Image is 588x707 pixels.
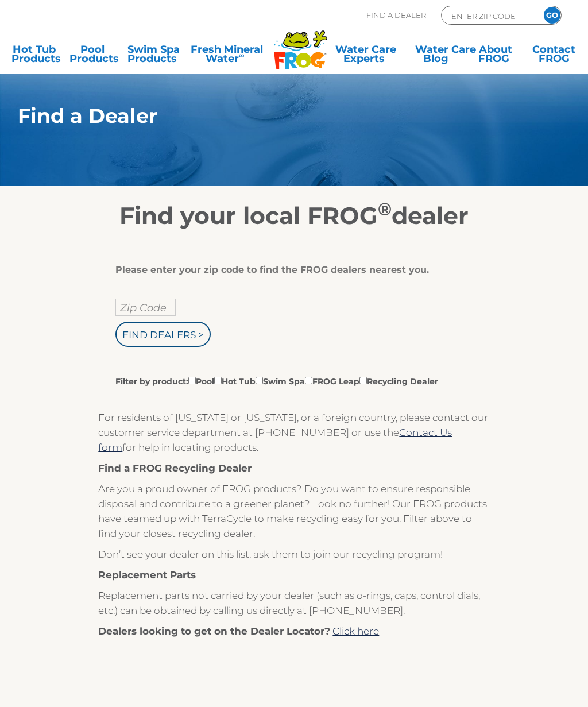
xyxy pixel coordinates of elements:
input: Filter by product:PoolHot TubSwim SpaFROG LeapRecycling Dealer [214,377,222,384]
input: Filter by product:PoolHot TubSwim SpaFROG LeapRecycling Dealer [256,377,263,384]
label: Filter by product: Pool Hot Tub Swim Spa FROG Leap Recycling Dealer [115,374,438,387]
input: Filter by product:PoolHot TubSwim SpaFROG LeapRecycling Dealer [359,377,367,384]
a: AboutFROG [473,45,519,68]
a: Swim SpaProducts [127,45,173,68]
h1: Find a Dealer [18,105,529,128]
a: Water CareExperts [329,45,402,68]
strong: Find a FROG Recycling Dealer [98,462,252,474]
p: Replacement parts not carried by your dealer (such as o-rings, caps, control dials, etc.) can be ... [98,588,489,618]
a: Water CareBlog [415,45,461,68]
p: Don’t see your dealer on this list, ask them to join our recycling program! [98,547,489,562]
strong: Dealers looking to get on the Dealer Locator? [98,625,330,637]
a: ContactFROG [531,45,577,68]
a: Fresh MineralWater∞ [186,45,268,68]
sup: ® [378,198,392,220]
p: Find A Dealer [366,6,426,25]
p: For residents of [US_STATE] or [US_STATE], or a foreign country, please contact our customer serv... [98,410,489,455]
a: Hot TubProducts [11,45,57,68]
a: Click here [332,625,379,637]
h2: Find your local FROG dealer [1,201,587,230]
input: Zip Code Form [450,9,528,22]
input: Filter by product:PoolHot TubSwim SpaFROG LeapRecycling Dealer [305,377,312,384]
sup: ∞ [239,51,245,60]
div: Please enter your zip code to find the FROG dealers nearest you. [115,264,463,276]
strong: Replacement Parts [98,569,196,581]
input: Filter by product:PoolHot TubSwim SpaFROG LeapRecycling Dealer [188,377,196,384]
a: PoolProducts [69,45,115,68]
input: GO [544,7,560,24]
p: Are you a proud owner of FROG products? Do you want to ensure responsible disposal and contribute... [98,481,489,541]
input: Find Dealers > [115,322,211,347]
